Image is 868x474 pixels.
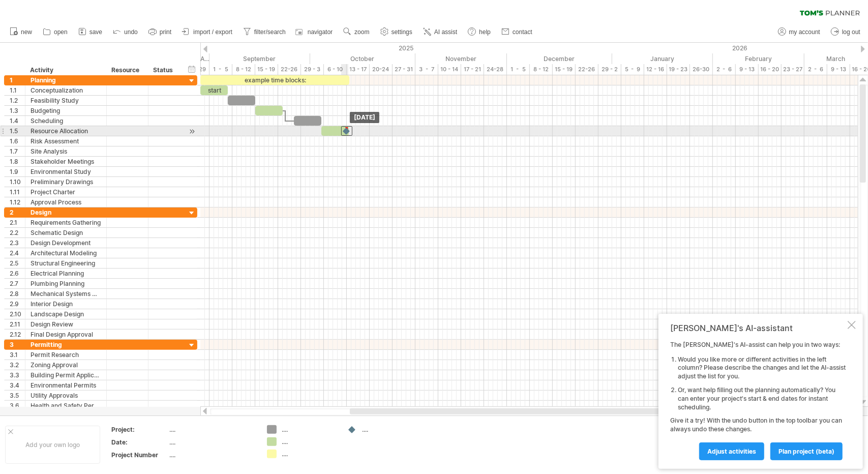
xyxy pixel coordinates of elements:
div: Plumbing Planning [31,279,101,288]
div: 5 - 9 [621,64,644,75]
div: 19 - 23 [667,64,690,75]
span: AI assist [434,28,457,36]
div: Resource Allocation [31,126,101,136]
div: 2.11 [10,319,25,329]
div: .... [362,425,417,434]
div: 17 - 21 [461,64,484,75]
div: 26-30 [690,64,713,75]
div: scroll to activity [187,126,197,137]
div: Mechanical Systems Design [31,289,101,299]
div: 2 - 6 [804,64,827,75]
div: 15 - 19 [255,64,278,75]
div: December 2025 [507,53,612,64]
div: 1.11 [10,187,25,197]
div: Structural Engineering [31,258,101,268]
a: undo [110,25,141,39]
div: Utility Approvals [31,391,101,400]
div: 2.7 [10,279,25,288]
div: 3.3 [10,370,25,380]
div: 3 - 7 [415,64,438,75]
div: 15 - 19 [553,64,576,75]
div: 3.6 [10,401,25,410]
div: [DATE] [350,112,379,123]
a: import / export [179,25,235,39]
div: 6 - 10 [324,64,347,75]
div: example time blocks: [200,75,349,85]
div: Landscape Design [31,309,101,319]
a: settings [378,25,415,39]
div: 2.1 [10,218,25,227]
div: 12 - 16 [644,64,667,75]
div: Health and Safety Permits [31,401,101,410]
div: 1 - 5 [209,64,232,75]
div: .... [282,450,337,458]
span: undo [124,28,138,36]
div: Project Number [111,451,167,459]
span: navigator [308,28,333,36]
div: start [200,85,228,95]
span: my account [789,28,820,36]
div: 8 - 12 [232,64,255,75]
a: open [40,25,71,39]
div: October 2025 [310,53,415,64]
span: help [479,28,491,36]
div: 10 - 14 [438,64,461,75]
div: 1 [10,75,25,85]
span: zoom [354,28,369,36]
div: 9 - 13 [827,64,850,75]
div: 13 - 17 [347,64,370,75]
div: Project: [111,425,167,434]
div: .... [169,451,255,459]
a: filter/search [241,25,289,39]
div: .... [282,425,337,434]
div: Zoning Approval [31,360,101,370]
div: Environmental Study [31,167,101,176]
div: Electrical Planning [31,269,101,278]
div: Schematic Design [31,228,101,238]
div: 3.5 [10,391,25,400]
div: .... [169,425,255,434]
div: Project Charter [31,187,101,197]
span: Adjust activities [707,448,756,455]
div: November 2025 [415,53,507,64]
div: 2.6 [10,269,25,278]
div: 1.1 [10,85,25,95]
div: 2.3 [10,238,25,248]
div: 1.12 [10,197,25,207]
div: Resource [111,65,142,75]
div: Status [153,65,175,75]
div: Site Analysis [31,146,101,156]
div: 23 - 27 [782,64,804,75]
li: Or, want help filling out the planning automatically? You can enter your project's start & end da... [678,386,846,411]
div: Risk Assessment [31,136,101,146]
div: 27 - 31 [393,64,415,75]
div: Building Permit Application [31,370,101,380]
div: 22-26 [576,64,598,75]
span: open [54,28,68,36]
div: 3.4 [10,380,25,390]
div: Feasibility Study [31,96,101,105]
div: Interior Design [31,299,101,309]
li: Would you like more or different activities in the left column? Please describe the changes and l... [678,355,846,381]
div: .... [169,438,255,447]
div: 1.10 [10,177,25,187]
div: 8 - 12 [530,64,553,75]
div: Design [31,208,101,217]
div: [PERSON_NAME]'s AI-assistant [670,323,846,333]
div: Final Design Approval [31,330,101,339]
div: Conceptualization [31,85,101,95]
a: zoom [341,25,372,39]
div: .... [282,437,337,446]
div: The [PERSON_NAME]'s AI-assist can help you in two ways: Give it a try! With the undo button in th... [670,341,846,460]
div: Architectural Modeling [31,248,101,258]
div: Planning [31,75,101,85]
div: 16 - 20 [759,64,782,75]
div: 29 - 2 [598,64,621,75]
div: Stakeholder Meetings [31,157,101,166]
div: Design Review [31,319,101,329]
div: 1.8 [10,157,25,166]
div: 2.2 [10,228,25,238]
div: Preliminary Drawings [31,177,101,187]
span: print [160,28,171,36]
div: 29 - 3 [301,64,324,75]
